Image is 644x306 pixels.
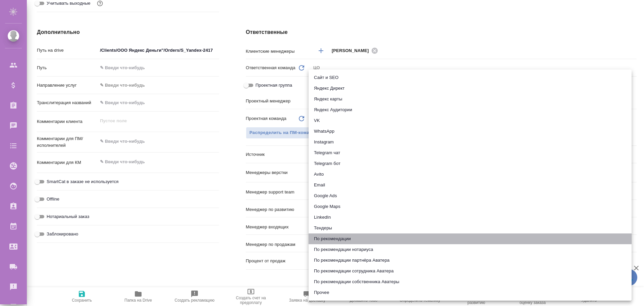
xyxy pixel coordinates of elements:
[309,137,632,147] li: Instagram
[309,147,632,158] li: Telegram чат
[309,212,632,223] li: LinkedIn
[309,126,632,137] li: WhatsApp
[309,158,632,169] li: Telegram бот
[309,72,632,83] li: Сайт и SEO
[309,233,632,244] li: По рекомендации
[309,190,632,201] li: Google Ads
[309,94,632,104] li: Яндекс карты
[309,244,632,255] li: По рекомендации нотариуса
[309,180,632,190] li: Email
[309,83,632,94] li: Яндекс Директ
[309,223,632,233] li: Тендеры
[309,115,632,126] li: VK
[309,276,632,287] li: По рекомендации собственника Аватеры
[309,287,632,298] li: Прочее
[309,104,632,115] li: Яндекс Аудитории
[309,255,632,266] li: По рекомендации партнёра Аватера
[309,201,632,212] li: Google Maps
[309,266,632,276] li: По рекомендации сотрудника Аватера
[309,169,632,180] li: Avito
